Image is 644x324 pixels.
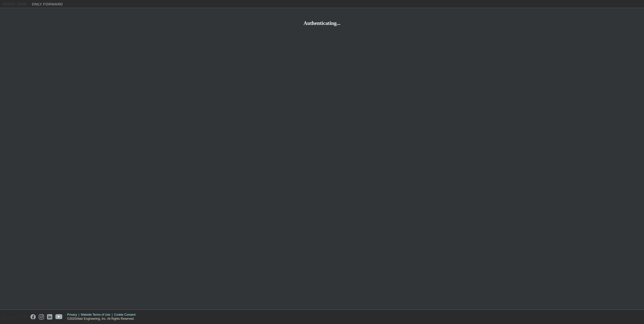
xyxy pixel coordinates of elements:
div: Cookie Consent [114,313,138,317]
div: Website Terms of Use [81,313,114,317]
img: altair_logo.svg [2,314,27,319]
img: youtube.svg [55,314,63,319]
div: Privacy [67,313,81,317]
h2: Authenticating... [3,20,641,26]
img: linkedin.svg [47,314,52,319]
p: © 2025 Altair Engineering, Inc. All Rights Reserved. [67,317,139,321]
img: facebook.svg [30,314,36,319]
img: instagram.svg [39,314,44,319]
img: Altair One [3,2,65,7]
